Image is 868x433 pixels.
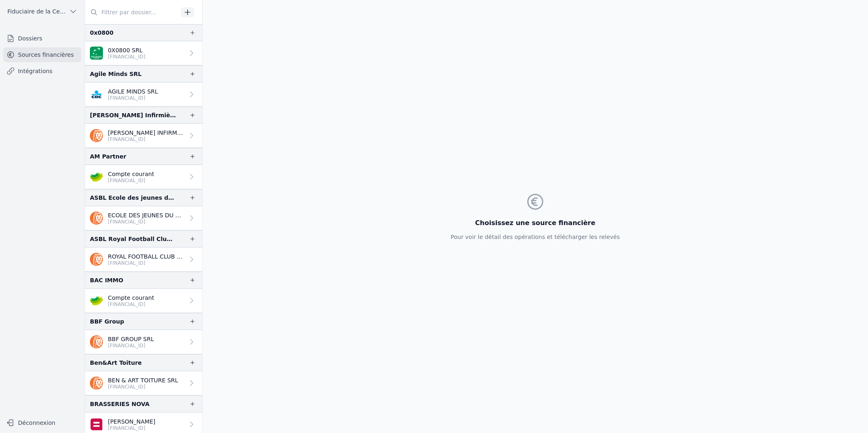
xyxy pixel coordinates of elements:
[90,275,123,285] div: BAC IMMO
[90,234,176,244] div: ASBL Royal Football Club [PERSON_NAME]
[108,95,158,101] p: [FINANCIAL_ID]
[90,129,103,142] img: ing.png
[90,294,103,307] img: crelan.png
[108,46,145,54] p: 0X0800 SRL
[108,170,154,178] p: Compte courant
[3,416,81,429] button: Déconnexion
[451,218,620,228] h3: Choisissez une source financière
[90,377,103,390] img: ing.png
[90,110,176,120] div: [PERSON_NAME] Infirmière
[108,87,158,96] p: AGILE MINDS SRL
[85,165,202,189] a: Compte courant [FINANCIAL_ID]
[85,5,178,20] input: Filtrer par dossier...
[90,69,142,79] div: Agile Minds SRL
[90,399,150,409] div: BRASSERIES NOVA
[451,233,620,241] p: Pour voir le détail des opérations et télécharger les relevés
[85,83,202,107] a: AGILE MINDS SRL [FINANCIAL_ID]
[3,64,81,78] a: Intégrations
[90,152,126,161] div: AM Partner
[3,47,81,62] a: Sources financières
[90,88,103,101] img: CBC_CREGBEBB.png
[108,252,184,261] p: ROYAL FOOTBALL CLUB WALLONIA HANNUT ASBL
[108,177,154,184] p: [FINANCIAL_ID]
[90,317,124,326] div: BBF Group
[108,129,184,137] p: [PERSON_NAME] INFIRMIERE SCOMM
[108,417,155,426] p: [PERSON_NAME]
[108,219,184,225] p: [FINANCIAL_ID]
[108,301,154,308] p: [FINANCIAL_ID]
[108,376,178,384] p: BEN & ART TOITURE SRL
[90,358,142,368] div: Ben&Art Toiture
[85,248,202,272] a: ROYAL FOOTBALL CLUB WALLONIA HANNUT ASBL [FINANCIAL_ID]
[108,54,145,60] p: [FINANCIAL_ID]
[85,371,202,395] a: BEN & ART TOITURE SRL [FINANCIAL_ID]
[90,418,103,431] img: belfius-1.png
[90,170,103,183] img: crelan.png
[85,206,202,230] a: ECOLE DES JEUNES DU ROYAL FOOTBALL CLUB WALLONIA HANNUT ASBL [FINANCIAL_ID]
[7,7,66,16] span: Fiduciaire de la Cense & Associés
[90,335,103,348] img: ing.png
[90,253,103,266] img: ing.png
[3,31,81,46] a: Dossiers
[90,47,103,60] img: BNP_BE_BUSINESS_GEBABEBB.png
[90,28,114,38] div: 0x0800
[85,289,202,313] a: Compte courant [FINANCIAL_ID]
[90,212,103,225] img: ing.png
[108,294,154,302] p: Compte courant
[108,211,184,219] p: ECOLE DES JEUNES DU ROYAL FOOTBALL CLUB WALLONIA HANNUT ASBL
[108,260,184,266] p: [FINANCIAL_ID]
[108,136,184,143] p: [FINANCIAL_ID]
[90,193,176,203] div: ASBL Ecole des jeunes du Royal football Club Hannutois
[3,5,81,18] button: Fiduciaire de la Cense & Associés
[108,335,154,343] p: BBF GROUP SRL
[85,330,202,354] a: BBF GROUP SRL [FINANCIAL_ID]
[108,384,178,390] p: [FINANCIAL_ID]
[85,41,202,65] a: 0X0800 SRL [FINANCIAL_ID]
[108,342,154,349] p: [FINANCIAL_ID]
[108,425,155,431] p: [FINANCIAL_ID]
[85,124,202,148] a: [PERSON_NAME] INFIRMIERE SCOMM [FINANCIAL_ID]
